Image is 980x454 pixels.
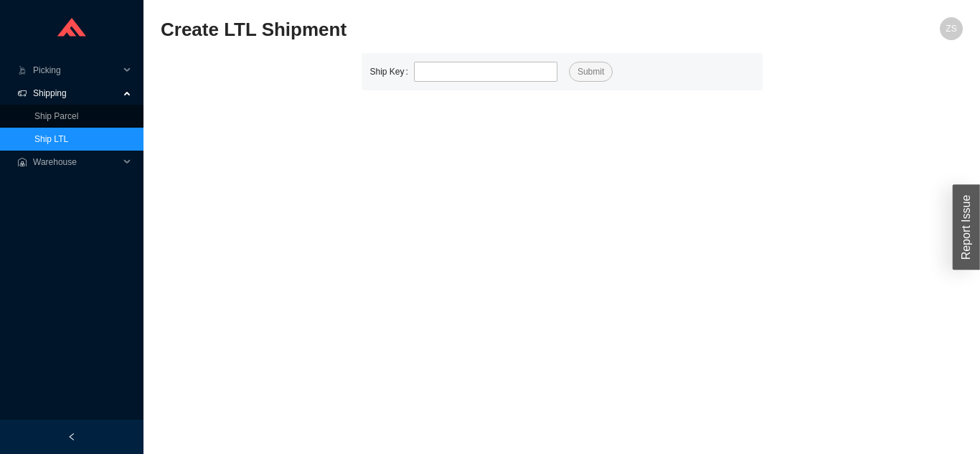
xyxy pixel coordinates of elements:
span: Picking [33,59,119,82]
span: Shipping [33,82,119,105]
label: Ship Key [370,62,414,82]
a: Ship Parcel [34,111,78,121]
span: Warehouse [33,151,119,174]
span: ZS [946,17,956,40]
span: left [67,432,76,441]
a: Ship LTL [34,134,68,144]
h2: Create LTL Shipment [161,17,763,42]
button: Submit [569,62,613,82]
